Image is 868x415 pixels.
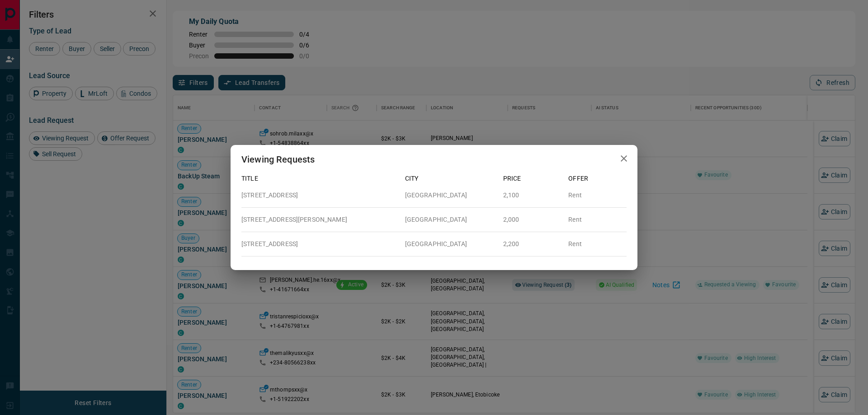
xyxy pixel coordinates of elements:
p: 2,000 [503,215,561,224]
p: [GEOGRAPHIC_DATA] [405,239,496,249]
p: Offer [568,174,627,183]
p: [GEOGRAPHIC_DATA] [405,191,496,200]
p: [STREET_ADDRESS][PERSON_NAME] [241,215,398,224]
p: Price [503,174,561,183]
p: [STREET_ADDRESS] [241,239,398,249]
p: Rent [568,191,627,200]
h2: Viewing Requests [231,145,325,174]
p: [GEOGRAPHIC_DATA] [405,215,496,224]
p: [STREET_ADDRESS] [241,191,398,200]
p: 2,200 [503,239,561,249]
p: City [405,174,496,183]
p: 2,100 [503,191,561,200]
p: Title [241,174,398,183]
p: Rent [568,215,627,224]
p: Rent [568,239,627,249]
